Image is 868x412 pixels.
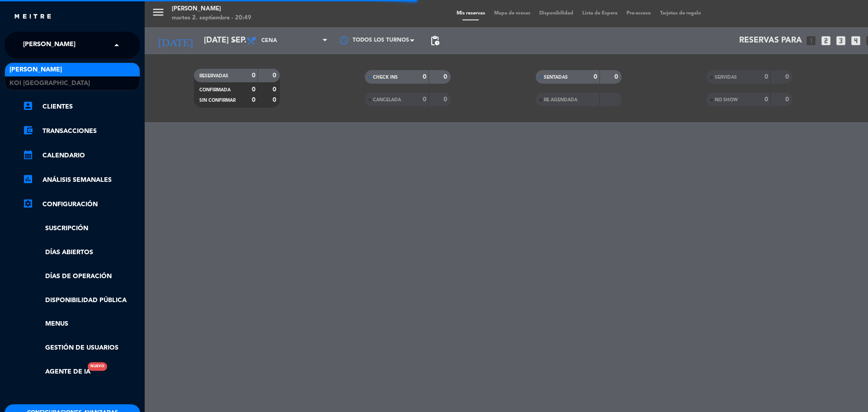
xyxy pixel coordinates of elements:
a: assessmentANÁLISIS SEMANALES [23,175,140,185]
i: calendar_month [23,149,33,160]
a: Agente de IANuevo [23,367,90,377]
a: Gestión de usuarios [23,343,140,353]
i: settings_applications [23,198,33,209]
i: assessment [23,174,33,185]
a: Suscripción [23,223,140,234]
span: pending_actions [429,35,440,46]
i: account_balance_wallet [23,125,33,136]
a: Disponibilidad pública [23,295,140,306]
a: Configuración [23,199,140,210]
a: Menus [23,319,140,329]
a: calendar_monthCalendario [23,150,140,161]
span: KOI [GEOGRAPHIC_DATA] [9,78,90,89]
a: account_balance_walletTransacciones [23,126,140,137]
div: Nuevo [88,362,107,371]
a: Días abiertos [23,247,140,258]
span: [PERSON_NAME] [23,36,75,55]
a: account_boxClientes [23,101,140,112]
span: [PERSON_NAME] [9,65,62,75]
img: MEITRE [14,14,52,20]
i: account_box [23,100,33,111]
a: Días de Operación [23,271,140,282]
